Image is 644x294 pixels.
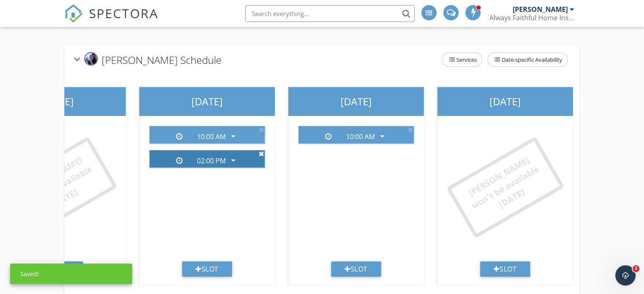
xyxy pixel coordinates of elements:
[245,5,415,22] input: Search everything...
[197,133,226,140] div: 10:00 AM
[377,131,387,141] i: arrow_drop_down
[488,53,567,66] span: Date-specific Availability
[331,261,381,277] div: Slot
[64,11,158,29] a: SPECTORA
[489,14,574,22] div: Always Faithful Home Inspection
[228,155,238,165] i: arrow_drop_down
[346,133,375,140] div: 10:00 AM
[139,87,275,116] div: [DATE]
[64,4,83,23] img: The Best Home Inspection Software - Spectora
[10,264,132,284] div: Saved!
[460,150,550,225] div: [PERSON_NAME] won't be available [DATE]
[513,5,568,14] div: [PERSON_NAME]
[480,261,530,277] div: Slot
[84,52,98,66] img: train_and_i.jpg
[228,131,238,141] i: arrow_drop_down
[442,53,482,66] span: Services
[102,52,221,66] span: [PERSON_NAME] Schedule
[197,157,226,165] div: 02:00 PM
[182,261,232,277] div: Slot
[437,87,573,116] div: [DATE]
[89,4,158,22] span: SPECTORA
[288,87,424,116] div: [DATE]
[633,265,639,272] span: 2
[615,265,636,286] iframe: Intercom live chat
